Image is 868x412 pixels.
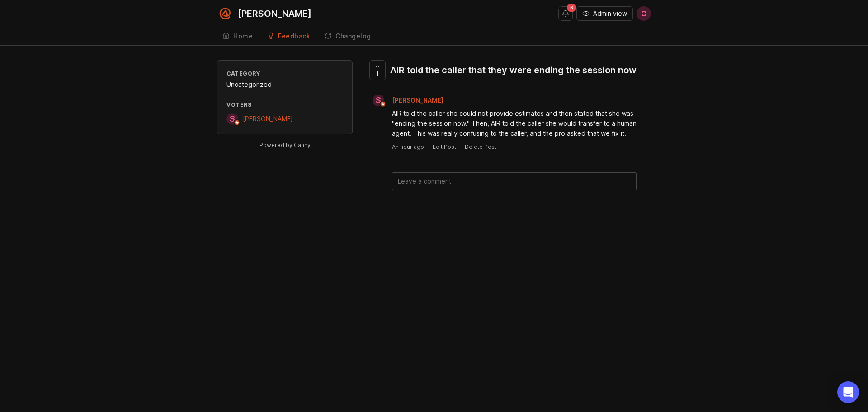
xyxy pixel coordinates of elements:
[217,5,233,22] img: Smith.ai logo
[369,60,386,80] button: 1
[243,115,293,123] span: [PERSON_NAME]
[367,95,451,106] a: S[PERSON_NAME]
[226,113,293,125] a: S[PERSON_NAME]
[258,140,312,150] a: Powered by Canny
[233,33,253,39] div: Home
[335,33,371,39] div: Changelog
[392,96,443,104] span: [PERSON_NAME]
[428,143,429,151] div: ·
[837,381,859,403] div: Open Intercom Messenger
[465,143,496,151] div: Delete Post
[226,101,343,109] div: Voters
[234,119,241,126] img: member badge
[433,143,456,151] div: Edit Post
[576,6,633,21] button: Admin view
[593,9,627,18] span: Admin view
[226,80,343,90] div: Uncategorized
[376,70,379,77] span: 1
[567,4,576,12] span: 6
[558,6,573,21] button: Notifications
[460,143,461,151] div: ·
[278,33,310,39] div: Feedback
[262,27,316,46] a: Feedback
[390,64,637,76] div: AIR told the caller that they were ending the session now
[217,27,258,46] a: Home
[637,6,651,21] button: C
[238,9,311,18] div: [PERSON_NAME]
[392,143,424,151] a: An hour ago
[392,109,637,138] div: AIR told the caller she could not provide estimates and then stated that she was "ending the sess...
[373,95,384,106] div: S
[380,101,387,108] img: member badge
[226,70,343,77] div: Category
[319,27,377,46] a: Changelog
[226,113,238,125] div: S
[641,8,646,19] span: C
